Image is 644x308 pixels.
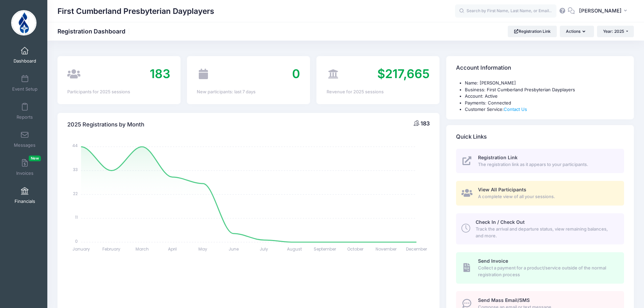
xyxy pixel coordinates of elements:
div: New participants: last 7 days [197,89,300,95]
tspan: 22 [73,190,78,196]
span: 183 [421,120,430,127]
span: Send Mass Email/SMS [478,297,530,303]
tspan: October [348,246,364,252]
span: Reports [17,114,33,120]
span: Check In / Check Out [476,219,525,225]
input: Search by First Name, Last Name, or Email... [455,4,556,18]
span: A complete view of all your sessions. [478,193,616,200]
tspan: 0 [75,238,78,244]
span: Financials [15,198,35,204]
li: Name: [PERSON_NAME] [465,80,624,87]
button: [PERSON_NAME] [575,3,634,19]
span: View All Participants [478,187,526,192]
span: Send Invoice [478,258,508,264]
span: Year: 2025 [603,29,624,34]
span: $217,665 [377,66,430,81]
h4: Quick Links [456,127,487,146]
tspan: May [199,246,208,252]
img: First Cumberland Presbyterian Dayplayers [11,10,37,35]
tspan: August [287,246,302,252]
a: InvoicesNew [9,156,41,179]
a: Financials [9,184,41,207]
span: New [29,156,41,161]
li: Account: Active [465,93,624,100]
tspan: November [376,246,397,252]
span: 183 [150,66,170,81]
tspan: September [314,246,336,252]
tspan: January [72,246,90,252]
a: Check In / Check Out Track the arrival and departure status, view remaining balances, and more. [456,213,624,244]
span: Messages [14,142,35,148]
a: View All Participants A complete view of all your sessions. [456,181,624,206]
a: Reports [9,99,41,123]
div: Revenue for 2025 sessions [327,89,430,95]
h4: Account Information [456,58,511,78]
span: [PERSON_NAME] [579,7,622,15]
tspan: July [260,246,268,252]
span: Dashboard [14,58,36,64]
li: Business: First Cumberland Presbyterian Dayplayers [465,87,624,93]
a: Contact Us [504,106,527,112]
span: 0 [292,66,300,81]
a: Registration Link [508,26,557,37]
tspan: June [229,246,239,252]
a: Registration Link The registration link as it appears to your participants. [456,149,624,173]
h1: First Cumberland Presbyterian Dayplayers [57,3,214,19]
tspan: 33 [73,167,78,172]
a: Event Setup [9,71,41,95]
button: Year: 2025 [597,26,634,37]
div: Participants for 2025 sessions [67,89,170,95]
li: Customer Service: [465,106,624,113]
li: Payments: Connected [465,100,624,106]
span: Registration Link [478,155,518,160]
button: Actions [560,26,594,37]
tspan: February [103,246,121,252]
tspan: April [168,246,177,252]
span: Collect a payment for a product/service outside of the normal registration process [478,265,616,278]
a: Dashboard [9,43,41,67]
span: The registration link as it appears to your participants. [478,161,616,168]
h1: Registration Dashboard [57,28,131,35]
tspan: 44 [72,143,78,148]
span: Track the arrival and departure status, view remaining balances, and more. [476,226,616,239]
tspan: 11 [75,214,78,220]
tspan: March [136,246,149,252]
a: Messages [9,127,41,151]
tspan: December [406,246,427,252]
span: Event Setup [12,86,38,92]
a: Send Invoice Collect a payment for a product/service outside of the normal registration process [456,252,624,283]
span: Invoices [16,170,33,176]
h4: 2025 Registrations by Month [67,115,144,134]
